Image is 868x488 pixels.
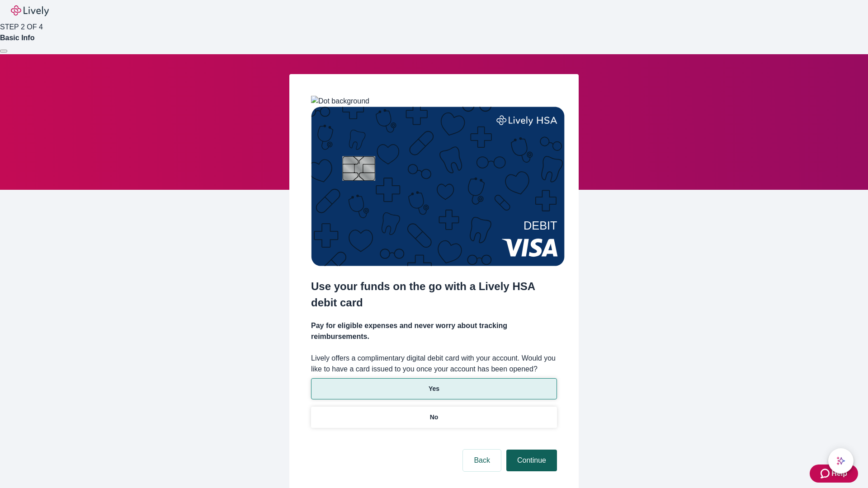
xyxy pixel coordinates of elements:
button: Back [463,450,501,471]
img: Dot background [311,96,369,107]
svg: Lively AI Assistant [836,456,845,465]
svg: Zendesk support icon [821,468,831,479]
h4: Pay for eligible expenses and never worry about tracking reimbursements. [311,320,557,342]
img: Debit card [311,107,565,266]
p: No [430,413,439,422]
label: Lively offers a complimentary digital debit card with your account. Would you like to have a card... [311,353,557,375]
h2: Use your funds on the go with a Lively HSA debit card [311,278,557,311]
button: Yes [311,378,557,399]
button: No [311,407,557,428]
button: chat [828,448,854,474]
button: Zendesk support iconHelp [810,465,858,483]
span: Help [831,468,847,479]
button: Continue [506,450,557,471]
p: Yes [429,384,439,394]
img: Lively [11,5,49,16]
